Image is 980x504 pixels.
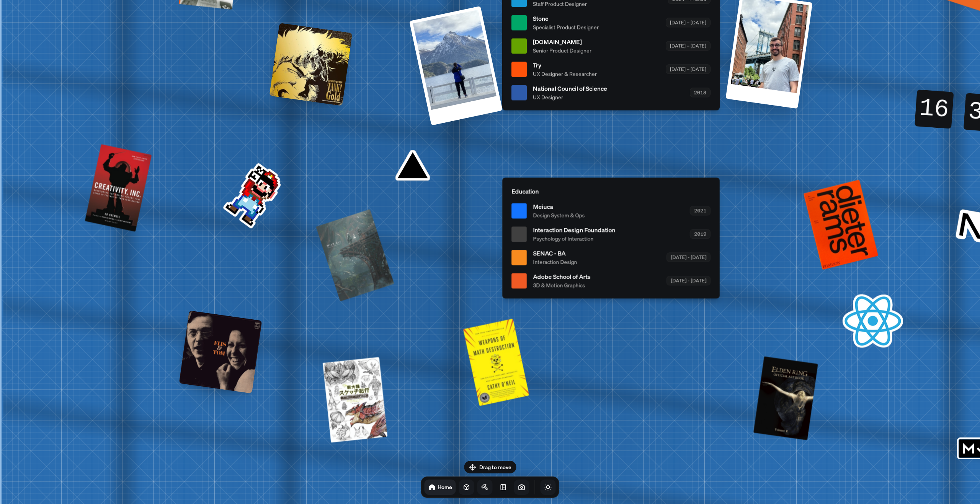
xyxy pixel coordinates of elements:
[533,272,590,281] span: Adobe School of Arts
[666,18,710,27] div: [DATE] – [DATE]
[666,252,710,262] div: [DATE] - [DATE]
[533,84,607,93] span: National Council of Science
[690,88,710,97] div: 2018
[533,14,599,23] span: Stone
[666,41,710,50] div: [DATE] – [DATE]
[690,206,710,215] div: 2021
[533,234,615,242] span: Psychology of Interaction
[438,483,452,491] h1: Home
[533,202,585,211] span: Meiuca
[533,23,599,31] span: Specialist Product Designer
[511,187,710,196] p: Education
[533,60,597,70] span: Try
[541,480,556,495] button: Toggle Theme
[533,70,597,78] span: UX Designer & Researcher
[533,258,577,266] span: Interaction Design
[533,225,615,234] span: Interaction Design Foundation
[690,229,710,239] div: 2019
[666,64,710,74] div: [DATE] – [DATE]
[533,249,577,258] span: SENAC - BA
[533,211,585,219] span: Design System & Ops
[533,37,591,46] span: [DOMAIN_NAME]
[533,46,591,54] span: Senior Product Designer
[533,93,607,101] span: UX Designer
[533,281,590,289] span: 3D & Motion Graphics
[666,276,710,285] div: [DATE] - [DATE]
[425,480,456,495] a: Home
